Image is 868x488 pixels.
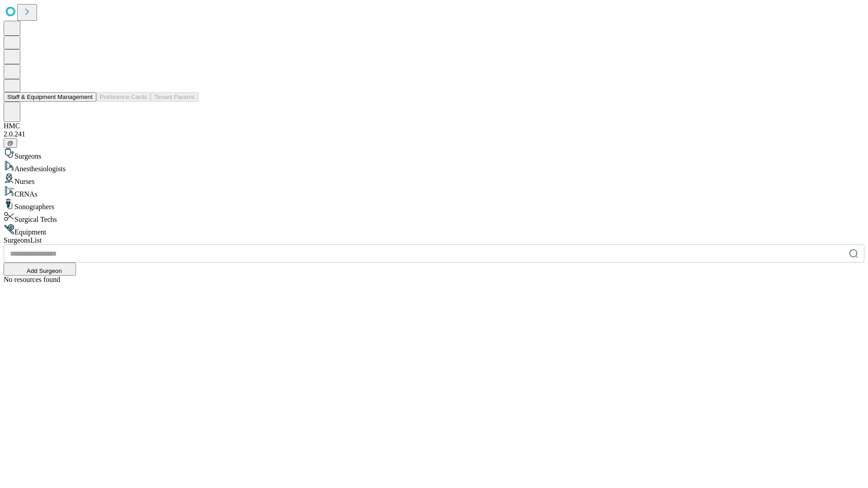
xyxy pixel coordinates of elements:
[4,263,76,276] button: Add Surgeon
[4,276,864,284] div: No resources found
[96,92,151,102] button: Preference Cards
[4,92,96,102] button: Staff & Equipment Management
[4,148,864,160] div: Surgeons
[151,92,198,102] button: Tenant Params
[4,138,17,148] button: @
[4,236,864,244] div: Surgeons List
[4,160,864,173] div: Anesthesiologists
[4,122,864,130] div: HMC
[4,186,864,198] div: CRNAs
[4,211,864,224] div: Surgical Techs
[4,130,864,138] div: 2.0.241
[7,140,14,146] span: @
[4,224,864,236] div: Equipment
[4,198,864,211] div: Sonographers
[27,267,62,274] span: Add Surgeon
[4,173,864,186] div: Nurses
